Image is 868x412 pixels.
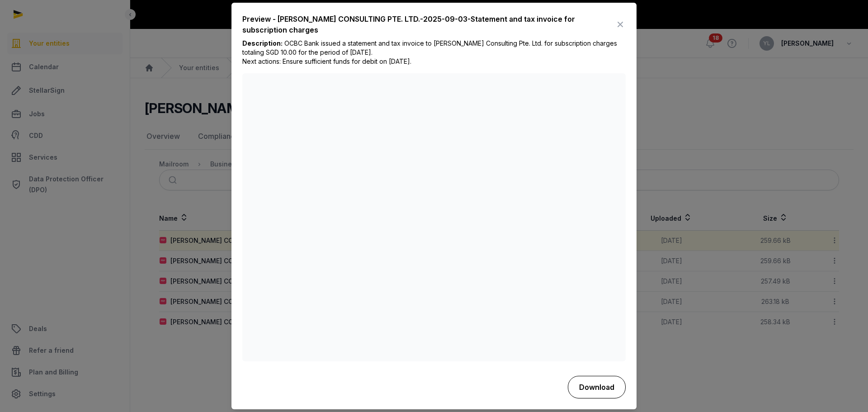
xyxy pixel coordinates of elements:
div: Preview - [PERSON_NAME] CONSULTING PTE. LTD.-2025-09-03-Statement and tax invoice for subscriptio... [242,14,615,35]
b: Description: [242,39,283,47]
iframe: Chat Widget [705,307,868,412]
button: Download [568,376,626,398]
span: OCBC Bank issued a statement and tax invoice to [PERSON_NAME] Consulting Pte. Ltd. for subscripti... [242,39,617,65]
